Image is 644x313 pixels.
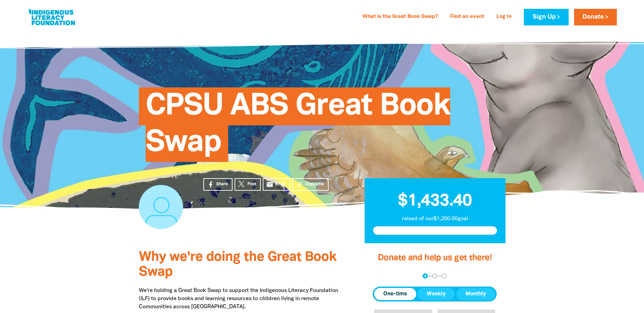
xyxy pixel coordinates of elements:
button: Navigate to step 2 of 3 to enter your details [432,273,437,278]
a: emailEmail [263,178,291,191]
span: Weekly [427,290,446,298]
span: Email [275,181,286,187]
a: Share [203,178,233,191]
button: Copy Link [292,178,329,191]
button: One-time [374,288,416,300]
span: Share [216,181,228,187]
span: Copy Link [305,181,324,187]
p: raised of our $1,200.00 goal [373,215,497,223]
a: Log In [492,12,516,22]
button: Monthly [456,288,495,300]
a: What is the Great Book Swap? [358,12,442,22]
span: CPSU ABS Great Book Swap [146,92,450,162]
a: Post [235,178,261,191]
button: Navigate to step 1 of 3 to enter your donation amount [423,273,428,278]
div: Donation frequency [373,287,497,301]
span: Donate and help us get there! [378,254,492,262]
span: $1,433.40 [398,193,472,209]
i: email [266,181,273,188]
span: Monthly [465,290,486,298]
span: Why we're doing the Great Book Swap [139,251,336,278]
a: Donate [574,9,617,25]
span: Post [247,181,256,187]
button: Weekly [418,288,455,300]
button: Navigate to step 3 of 3 to enter your payment details [442,273,447,278]
a: Sign Up [524,9,568,25]
span: One-time [383,290,407,298]
a: Find an event [446,12,488,22]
